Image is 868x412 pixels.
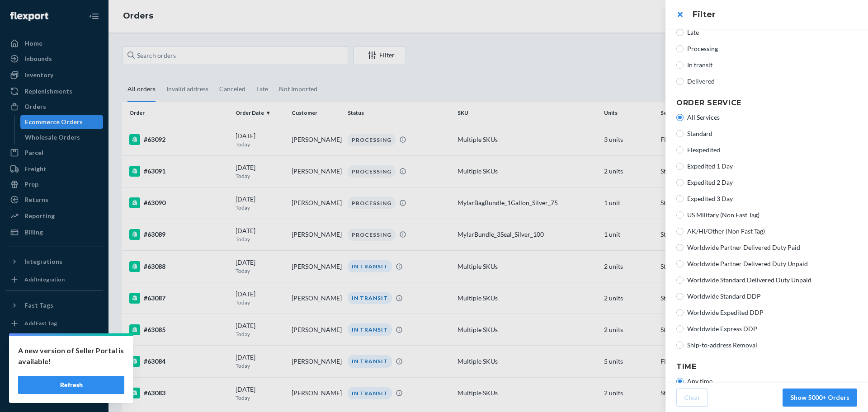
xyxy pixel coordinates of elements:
[687,77,857,86] span: Delivered
[676,244,684,251] input: Worldwide Partner Delivered Duty Paid
[676,361,857,372] h4: Time
[687,308,857,317] span: Worldwide Expedited DDP
[676,195,684,202] input: Expedited 3 Day
[676,325,684,332] input: Worldwide Express DDP
[676,378,684,385] input: Any time
[676,260,684,267] input: Worldwide Partner Delivered Duty Unpaid
[687,276,857,285] span: Worldwide Standard Delivered Duty Unpaid
[687,377,857,386] span: Any time
[20,6,38,14] span: Chat
[693,9,857,20] h3: Filter
[687,28,857,37] span: Late
[687,243,857,252] span: Worldwide Partner Delivered Duty Paid
[676,179,684,186] input: Expedited 2 Day
[676,228,684,235] input: AK/HI/Other (Non Fast Tag)
[687,194,857,203] span: Expedited 3 Day
[687,178,857,187] span: Expedited 2 Day
[676,293,684,300] input: Worldwide Standard DDP
[687,227,857,236] span: AK/HI/Other (Non Fast Tag)
[676,309,684,316] input: Worldwide Expedited DDP
[687,341,857,350] span: Ship-to-address Removal
[676,389,708,407] button: Clear
[676,98,857,108] h4: Order Service
[687,162,857,171] span: Expedited 1 Day
[676,163,684,170] input: Expedited 1 Day
[687,211,857,220] span: US Military (Non Fast Tag)
[783,389,857,407] button: Show 5000+ Orders
[687,145,857,154] span: Flexpedited
[676,29,684,36] input: Late
[687,129,857,138] span: Standard
[676,342,684,349] input: Ship-to-address Removal
[687,324,857,333] span: Worldwide Express DDP
[676,130,684,137] input: Standard
[676,114,684,121] input: All Services
[676,45,684,52] input: Processing
[676,61,684,69] input: In transit
[671,5,689,23] button: close
[687,259,857,268] span: Worldwide Partner Delivered Duty Unpaid
[676,276,684,284] input: Worldwide Standard Delivered Duty Unpaid
[687,61,857,70] span: In transit
[676,78,684,85] input: Delivered
[676,211,684,219] input: US Military (Non Fast Tag)
[687,113,857,122] span: All Services
[687,292,857,301] span: Worldwide Standard DDP
[687,44,857,53] span: Processing
[676,146,684,154] input: Flexpedited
